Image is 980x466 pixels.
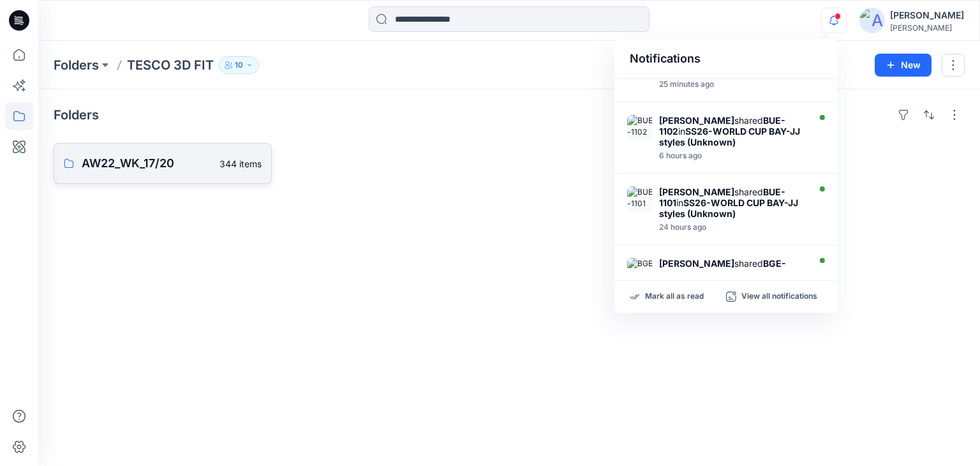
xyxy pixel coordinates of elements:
strong: BGE-1098 [659,258,786,280]
p: 10 [235,58,243,72]
strong: BUE-1102 [659,115,785,137]
a: AW22_WK_17/20344 items [54,143,272,184]
div: Notifications [614,40,838,79]
img: BGE-1098 [627,258,653,283]
div: [PERSON_NAME] [890,8,964,23]
div: shared in [659,258,806,290]
img: BUE-1102 [627,115,653,140]
strong: SS26-WORLD CUP BAY-JJ styles (Unknown) [659,126,800,147]
div: Wednesday, September 24, 2025 16:35 [659,223,806,232]
p: TESCO 3D FIT [127,56,214,74]
p: 344 items [219,157,262,170]
button: New [875,54,932,77]
div: Thursday, September 25, 2025 10:32 [659,151,806,160]
strong: BUE-1101 [659,186,785,208]
div: Thursday, September 25, 2025 16:14 [659,80,806,89]
strong: SS26-WORLD CUP BAY-JJ styles (Unknown) [659,197,798,219]
button: 10 [219,56,259,74]
a: Folders [54,56,99,74]
h4: Folders [54,107,99,123]
p: Mark all as read [645,291,704,303]
strong: [PERSON_NAME] [659,258,734,269]
p: AW22_WK_17/20 [82,154,212,172]
strong: SS26-WORLD CUP BAY-JJ styles (Unknown) [659,269,802,290]
img: BUE-1101 [627,186,653,212]
div: [PERSON_NAME] [890,23,964,33]
p: View all notifications [741,291,817,303]
div: shared in [659,186,806,219]
strong: [PERSON_NAME] [659,115,734,126]
div: shared in [659,115,806,147]
strong: [PERSON_NAME] [659,186,734,197]
img: avatar [859,8,885,33]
